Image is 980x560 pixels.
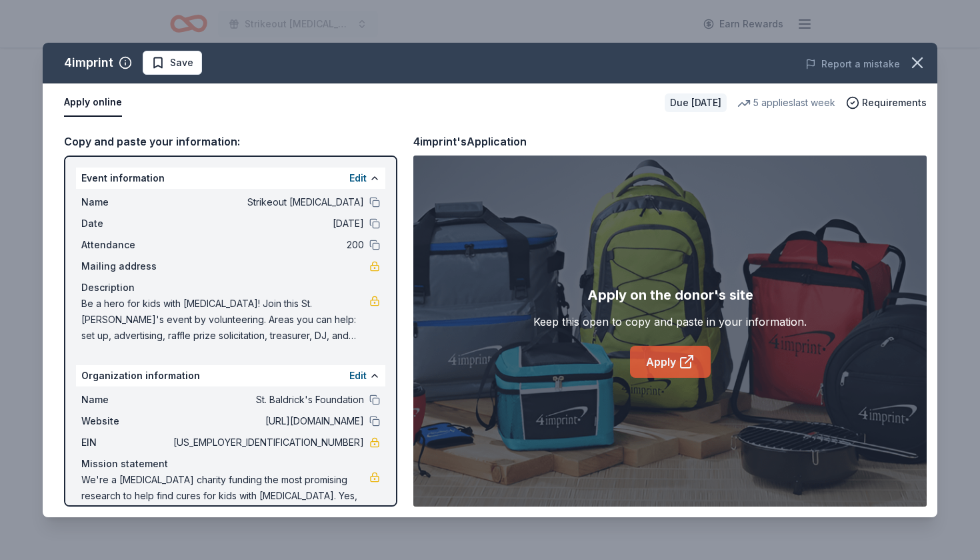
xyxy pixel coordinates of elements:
[171,392,364,408] span: St. Baldrick's Foundation
[862,95,927,111] span: Requirements
[665,93,727,112] div: Due [DATE]
[81,258,171,274] span: Mailing address
[81,435,171,451] span: EIN
[171,237,364,253] span: 200
[349,170,367,186] button: Edit
[349,368,367,384] button: Edit
[64,89,122,117] button: Apply online
[171,194,364,210] span: Strikeout [MEDICAL_DATA]
[81,296,369,344] span: Be a hero for kids with [MEDICAL_DATA]! Join this St. [PERSON_NAME]'s event by volunteering. Area...
[170,55,193,71] span: Save
[81,472,369,520] span: We're a [MEDICAL_DATA] charity funding the most promising research to help find cures for kids wi...
[81,237,171,253] span: Attendance
[171,413,364,429] span: [URL][DOMAIN_NAME]
[171,216,364,232] span: [DATE]
[64,133,397,150] div: Copy and paste your information:
[143,51,202,75] button: Save
[533,314,807,330] div: Keep this open to copy and paste in your information.
[81,280,380,296] div: Description
[413,133,527,150] div: 4imprint's Application
[76,168,385,189] div: Event information
[81,194,171,210] span: Name
[76,365,385,386] div: Organization information
[630,346,711,378] a: Apply
[587,284,753,306] div: Apply on the donor's site
[81,413,171,429] span: Website
[805,56,900,72] button: Report a mistake
[171,435,364,451] span: [US_EMPLOYER_IDENTIFICATION_NUMBER]
[64,52,113,73] div: 4imprint
[81,392,171,408] span: Name
[81,216,171,232] span: Date
[846,95,927,111] button: Requirements
[81,456,380,472] div: Mission statement
[737,95,835,111] div: 5 applies last week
